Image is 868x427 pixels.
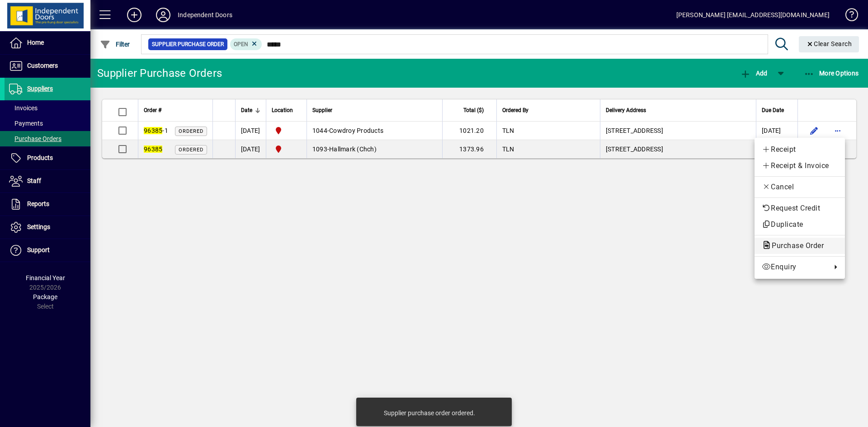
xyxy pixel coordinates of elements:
[762,219,838,230] span: Duplicate
[762,182,838,192] span: Cancel
[762,144,838,155] span: Receipt
[762,262,827,272] span: Enquiry
[762,160,838,171] span: Receipt & Invoice
[762,203,838,214] span: Request Credit
[762,241,828,250] span: Purchase Order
